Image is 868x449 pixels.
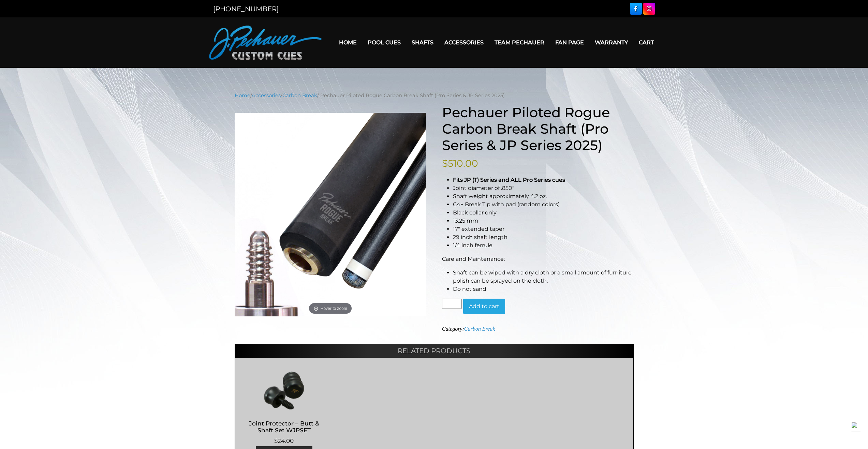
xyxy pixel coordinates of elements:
li: 1/4 inch ferrule [453,241,634,250]
a: Team Pechauer [489,34,550,51]
input: Product quantity [442,299,462,309]
img: Pechauer Custom Cues [209,26,322,60]
span: Category: [442,326,495,332]
a: [PHONE_NUMBER] [213,5,279,13]
img: new-pro-with-tip-break.jpg [235,113,426,317]
nav: Breadcrumb [235,92,634,99]
bdi: 24.00 [274,437,294,444]
strong: Fits JP (T) Series and ALL Pro Series cues [453,177,565,183]
span: $ [442,158,448,169]
a: Hover to zoom [235,113,426,317]
a: Cart [633,34,659,51]
li: Shaft can be wiped with a dry cloth or a small amount of furniture polish can be sprayed on the c... [453,269,634,285]
li: C4+ Break Tip with pad (random colors) [453,200,634,209]
h2: Related products [235,344,634,358]
a: Shafts [406,34,439,51]
li: Shaft weight approximately 4.2 oz. [453,192,634,200]
a: Joint Protector – Butt & Shaft Set WJPSET $24.00 [242,370,327,445]
li: 17″ extended taper [453,225,634,233]
li: Do not sand [453,285,634,293]
h1: Pechauer Piloted Rogue Carbon Break Shaft (Pro Series & JP Series 2025) [442,104,634,153]
a: Accessories [252,92,281,99]
a: Home [235,92,250,99]
a: Warranty [589,34,633,51]
a: Carbon Break [282,92,317,99]
a: Accessories [439,34,489,51]
li: 29 inch shaft length [453,233,634,241]
li: Joint diameter of .850″ [453,184,634,192]
img: Joint Protector - Butt & Shaft Set WJPSET [242,370,327,411]
a: Carbon Break [464,326,495,332]
a: Home [334,34,362,51]
p: Care and Maintenance: [442,255,634,263]
a: Fan Page [550,34,589,51]
bdi: 510.00 [442,158,478,169]
a: Pool Cues [362,34,406,51]
h2: Joint Protector – Butt & Shaft Set WJPSET [242,417,327,437]
span: $ [274,437,278,444]
li: Black collar only [453,209,634,217]
li: 13.25 mm [453,217,634,225]
button: Add to cart [463,299,505,314]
